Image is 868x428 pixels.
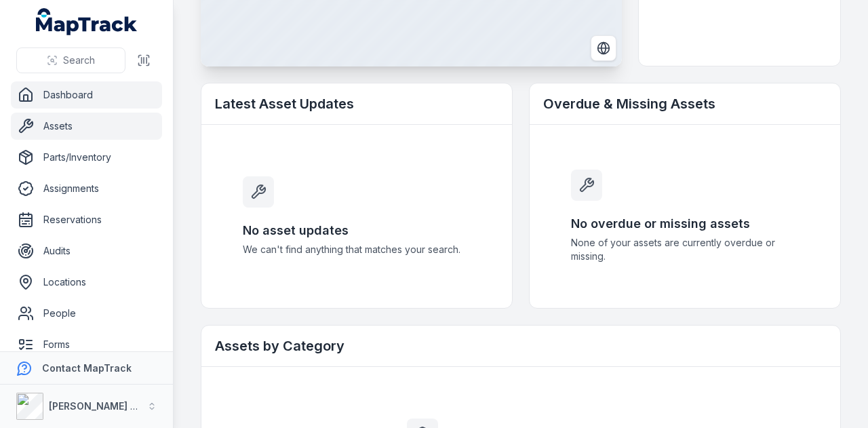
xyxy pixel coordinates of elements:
[215,94,498,113] h2: Latest Asset Updates
[11,237,162,265] a: Audits
[215,336,827,355] h2: Assets by Category
[42,362,132,374] strong: Contact MapTrack
[11,175,162,202] a: Assignments
[11,113,162,140] a: Assets
[11,269,162,296] a: Locations
[16,47,125,73] button: Search
[571,214,799,233] h3: No overdue or missing assets
[591,35,616,61] button: Switch to Satellite View
[49,400,223,412] strong: [PERSON_NAME] Asset Maintenance
[571,236,799,263] span: None of your assets are currently overdue or missing.
[36,8,138,35] a: MapTrack
[11,300,162,327] a: People
[543,94,827,113] h2: Overdue & Missing Assets
[11,331,162,358] a: Forms
[243,221,471,240] h3: No asset updates
[63,54,95,67] span: Search
[11,144,162,171] a: Parts/Inventory
[243,243,471,256] span: We can't find anything that matches your search.
[11,81,162,109] a: Dashboard
[11,206,162,233] a: Reservations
